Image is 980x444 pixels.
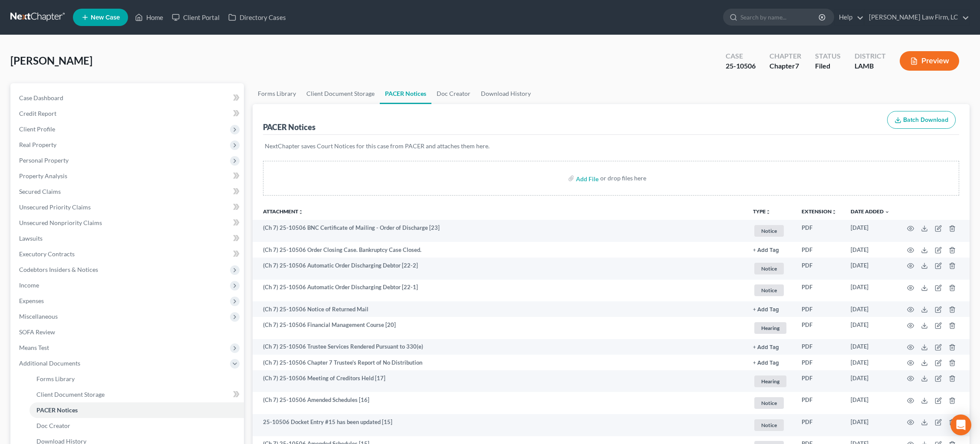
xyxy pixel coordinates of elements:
[253,392,747,414] td: (Ch 7) 25-10506 Amended Schedules [16]
[168,10,224,25] a: Client Portal
[19,250,75,258] span: Executory Contracts
[19,203,91,211] span: Unsecured Priority Claims
[19,313,58,320] span: Miscellaneous
[12,106,244,121] a: Credit Report
[795,317,844,339] td: PDF
[380,83,431,104] a: PACER Notices
[844,414,897,436] td: [DATE]
[253,280,747,302] td: (Ch 7) 25-10506 Automatic Order Discharging Debtor [22-1]
[19,219,102,226] span: Unsecured Nonpriority Claims
[754,322,786,334] span: Hearing
[844,355,897,370] td: [DATE]
[753,418,788,432] a: Notice
[10,54,92,67] span: [PERSON_NAME]
[19,94,63,101] span: Case Dashboard
[795,280,844,302] td: PDF
[795,220,844,242] td: PDF
[265,142,958,150] p: NextChapter saves Court Notices for this case from PACER and attaches them here.
[19,110,56,117] span: Credit Report
[795,62,799,70] span: 7
[19,297,44,304] span: Expenses
[476,83,536,104] a: Download History
[844,280,897,302] td: [DATE]
[253,242,747,258] td: (Ch 7) 25-10506 Order Closing Case. Bankruptcy Case Closed.
[36,406,78,414] span: PACER Notices
[754,284,784,296] span: Notice
[224,10,290,25] a: Directory Cases
[903,116,948,124] span: Batch Download
[12,168,244,184] a: Property Analysis
[770,61,801,71] div: Chapter
[795,242,844,258] td: PDF
[12,246,244,262] a: Executory Contracts
[263,122,316,132] div: PACER Notices
[795,414,844,436] td: PDF
[253,414,747,436] td: 25-10506 Docket Entry #15 has been updated [15]
[900,51,959,71] button: Preview
[754,375,786,387] span: Hearing
[855,61,886,71] div: LAMB
[19,344,49,351] span: Means Test
[19,235,43,242] span: Lawsuits
[832,209,837,215] i: unfold_more
[753,374,788,388] a: Hearing
[753,307,779,313] button: + Add Tag
[36,422,70,429] span: Doc Creator
[263,208,303,215] a: Attachmentunfold_more
[253,370,747,392] td: (Ch 7) 25-10506 Meeting of Creditors Held [17]
[12,215,244,231] a: Unsecured Nonpriority Claims
[19,157,69,164] span: Personal Property
[844,258,897,280] td: [DATE]
[253,317,747,339] td: (Ch 7) 25-10506 Financial Management Course [20]
[726,61,756,71] div: 25-10506
[91,14,120,21] span: New Case
[753,305,788,313] a: + Add Tag
[19,172,67,180] span: Property Analysis
[30,402,244,418] a: PACER Notices
[301,83,380,104] a: Client Document Storage
[431,83,476,104] a: Doc Creator
[19,141,56,148] span: Real Property
[19,359,80,367] span: Additional Documents
[753,343,788,351] a: + Add Tag
[12,184,244,199] a: Secured Claims
[131,10,168,25] a: Home
[795,301,844,317] td: PDF
[30,387,244,402] a: Client Document Storage
[754,225,784,237] span: Notice
[795,370,844,392] td: PDF
[753,224,788,238] a: Notice
[815,61,841,71] div: Filed
[298,209,303,215] i: unfold_more
[253,355,747,370] td: (Ch 7) 25-10506 Chapter 7 Trustee's Report of No Distribution
[19,188,61,195] span: Secured Claims
[726,51,756,61] div: Case
[753,261,788,276] a: Notice
[753,283,788,297] a: Notice
[950,415,971,435] div: Open Intercom Messenger
[766,209,771,215] i: unfold_more
[12,199,244,215] a: Unsecured Priority Claims
[887,111,956,129] button: Batch Download
[600,174,646,183] div: or drop files here
[753,360,779,366] button: + Add Tag
[802,208,837,215] a: Extensionunfold_more
[740,9,820,25] input: Search by name...
[12,90,244,106] a: Case Dashboard
[753,209,771,215] button: TYPEunfold_more
[253,83,301,104] a: Forms Library
[753,321,788,335] a: Hearing
[12,324,244,340] a: SOFA Review
[19,281,39,289] span: Income
[795,339,844,355] td: PDF
[253,258,747,280] td: (Ch 7) 25-10506 Automatic Order Discharging Debtor [22-2]
[754,397,784,409] span: Notice
[815,51,841,61] div: Status
[770,51,801,61] div: Chapter
[253,339,747,355] td: (Ch 7) 25-10506 Trustee Services Rendered Pursuant to 330(e)
[36,391,105,398] span: Client Document Storage
[754,263,784,274] span: Notice
[753,246,788,254] a: + Add Tag
[844,301,897,317] td: [DATE]
[253,220,747,242] td: (Ch 7) 25-10506 BNC Certificate of Mailing - Order of Discharge [23]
